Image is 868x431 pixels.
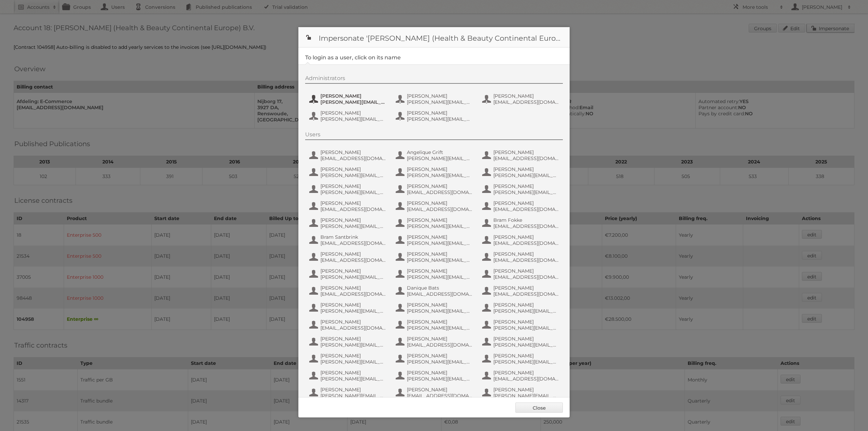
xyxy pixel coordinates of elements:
[493,93,559,99] span: [PERSON_NAME]
[320,387,386,393] span: [PERSON_NAME]
[493,251,559,257] span: [PERSON_NAME]
[493,166,559,172] span: [PERSON_NAME]
[493,217,559,223] span: Bram Fokke
[395,301,475,315] button: [PERSON_NAME] [PERSON_NAME][EMAIL_ADDRESS][DOMAIN_NAME]
[407,166,473,172] span: [PERSON_NAME]
[407,116,473,122] span: [PERSON_NAME][EMAIL_ADDRESS][DOMAIN_NAME]
[493,257,559,263] span: [EMAIL_ADDRESS][DOMAIN_NAME]
[309,109,388,123] button: [PERSON_NAME] [PERSON_NAME][EMAIL_ADDRESS][DOMAIN_NAME]
[320,257,386,263] span: [EMAIL_ADDRESS][DOMAIN_NAME]
[320,319,386,325] span: [PERSON_NAME]
[395,352,475,366] button: [PERSON_NAME] [PERSON_NAME][EMAIL_ADDRESS][DOMAIN_NAME]
[493,206,559,212] span: [EMAIL_ADDRESS][DOMAIN_NAME]
[395,109,475,123] button: [PERSON_NAME] [PERSON_NAME][EMAIL_ADDRESS][DOMAIN_NAME]
[493,370,559,376] span: [PERSON_NAME]
[481,92,561,106] button: [PERSON_NAME] [EMAIL_ADDRESS][DOMAIN_NAME]
[309,250,388,264] button: [PERSON_NAME] [EMAIL_ADDRESS][DOMAIN_NAME]
[407,336,473,342] span: [PERSON_NAME]
[395,182,475,196] button: [PERSON_NAME] [EMAIL_ADDRESS][DOMAIN_NAME]
[493,155,559,161] span: [EMAIL_ADDRESS][DOMAIN_NAME]
[407,342,473,348] span: [EMAIL_ADDRESS][DOMAIN_NAME]
[320,223,386,229] span: [PERSON_NAME][EMAIL_ADDRESS][DOMAIN_NAME]
[493,336,559,342] span: [PERSON_NAME]
[309,386,388,399] button: [PERSON_NAME] [PERSON_NAME][EMAIL_ADDRESS][DOMAIN_NAME]
[298,27,570,47] h1: Impersonate '[PERSON_NAME] (Health & Beauty Continental Europe) B.V.'
[493,189,559,195] span: [PERSON_NAME][EMAIL_ADDRESS][DOMAIN_NAME]
[407,234,473,240] span: [PERSON_NAME]
[493,274,559,280] span: [EMAIL_ADDRESS][DOMAIN_NAME]
[493,325,559,331] span: [PERSON_NAME][EMAIL_ADDRESS][DOMAIN_NAME]
[481,250,561,264] button: [PERSON_NAME] [EMAIL_ADDRESS][DOMAIN_NAME]
[481,335,561,349] button: [PERSON_NAME] [PERSON_NAME][EMAIL_ADDRESS][DOMAIN_NAME]
[407,274,473,280] span: [PERSON_NAME][EMAIL_ADDRESS][DOMAIN_NAME]
[320,370,386,376] span: [PERSON_NAME]
[481,301,561,315] button: [PERSON_NAME] [PERSON_NAME][EMAIL_ADDRESS][DOMAIN_NAME]
[320,251,386,257] span: [PERSON_NAME]
[481,284,561,298] button: [PERSON_NAME] [EMAIL_ADDRESS][DOMAIN_NAME]
[493,268,559,274] span: [PERSON_NAME]
[493,359,559,365] span: [PERSON_NAME][EMAIL_ADDRESS][DOMAIN_NAME]
[407,319,473,325] span: [PERSON_NAME]
[309,369,388,383] button: [PERSON_NAME] [PERSON_NAME][EMAIL_ADDRESS][DOMAIN_NAME]
[481,182,561,196] button: [PERSON_NAME] [PERSON_NAME][EMAIL_ADDRESS][DOMAIN_NAME]
[493,99,559,105] span: [EMAIL_ADDRESS][DOMAIN_NAME]
[407,189,473,195] span: [EMAIL_ADDRESS][DOMAIN_NAME]
[493,308,559,314] span: [PERSON_NAME][EMAIL_ADDRESS][DOMAIN_NAME]
[493,376,559,382] span: [EMAIL_ADDRESS][DOMAIN_NAME]
[395,386,475,399] button: [PERSON_NAME] [EMAIL_ADDRESS][DOMAIN_NAME]
[320,183,386,189] span: [PERSON_NAME]
[395,199,475,213] button: [PERSON_NAME] [EMAIL_ADDRESS][DOMAIN_NAME]
[407,285,473,291] span: Danique Bats
[309,335,388,349] button: [PERSON_NAME] [PERSON_NAME][EMAIL_ADDRESS][DOMAIN_NAME]
[320,302,386,308] span: [PERSON_NAME]
[407,359,473,365] span: [PERSON_NAME][EMAIL_ADDRESS][DOMAIN_NAME]
[320,155,386,161] span: [EMAIL_ADDRESS][DOMAIN_NAME]
[481,386,561,399] button: [PERSON_NAME] [PERSON_NAME][EMAIL_ADDRESS][DOMAIN_NAME]
[493,183,559,189] span: [PERSON_NAME]
[407,387,473,393] span: [PERSON_NAME]
[407,353,473,359] span: [PERSON_NAME]
[493,240,559,246] span: [EMAIL_ADDRESS][DOMAIN_NAME]
[395,250,475,264] button: [PERSON_NAME] [PERSON_NAME][EMAIL_ADDRESS][DOMAIN_NAME]
[320,110,386,116] span: [PERSON_NAME]
[407,291,473,297] span: [EMAIL_ADDRESS][DOMAIN_NAME]
[481,233,561,247] button: [PERSON_NAME] [EMAIL_ADDRESS][DOMAIN_NAME]
[305,131,563,140] div: Users
[407,183,473,189] span: [PERSON_NAME]
[395,369,475,383] button: [PERSON_NAME] [PERSON_NAME][EMAIL_ADDRESS][DOMAIN_NAME]
[395,267,475,281] button: [PERSON_NAME] [PERSON_NAME][EMAIL_ADDRESS][DOMAIN_NAME]
[407,325,473,331] span: [PERSON_NAME][EMAIL_ADDRESS][DOMAIN_NAME]
[407,110,473,116] span: [PERSON_NAME]
[309,318,388,332] button: [PERSON_NAME] [EMAIL_ADDRESS][DOMAIN_NAME]
[395,92,475,106] button: [PERSON_NAME] [PERSON_NAME][EMAIL_ADDRESS][DOMAIN_NAME]
[309,216,388,230] button: [PERSON_NAME] [PERSON_NAME][EMAIL_ADDRESS][DOMAIN_NAME]
[309,92,388,106] button: [PERSON_NAME] [PERSON_NAME][EMAIL_ADDRESS][DOMAIN_NAME]
[320,99,386,105] span: [PERSON_NAME][EMAIL_ADDRESS][DOMAIN_NAME]
[320,200,386,206] span: [PERSON_NAME]
[320,116,386,122] span: [PERSON_NAME][EMAIL_ADDRESS][DOMAIN_NAME]
[309,165,388,179] button: [PERSON_NAME] [PERSON_NAME][EMAIL_ADDRESS][DOMAIN_NAME]
[395,149,475,162] button: Angelique Grift [PERSON_NAME][EMAIL_ADDRESS][DOMAIN_NAME]
[395,335,475,349] button: [PERSON_NAME] [EMAIL_ADDRESS][DOMAIN_NAME]
[320,336,386,342] span: [PERSON_NAME]
[309,233,388,247] button: Bram Santbrink [EMAIL_ADDRESS][DOMAIN_NAME]
[407,99,473,105] span: [PERSON_NAME][EMAIL_ADDRESS][DOMAIN_NAME]
[320,217,386,223] span: [PERSON_NAME]
[515,403,563,413] a: Close
[481,267,561,281] button: [PERSON_NAME] [EMAIL_ADDRESS][DOMAIN_NAME]
[407,155,473,161] span: [PERSON_NAME][EMAIL_ADDRESS][DOMAIN_NAME]
[493,149,559,155] span: [PERSON_NAME]
[320,166,386,172] span: [PERSON_NAME]
[407,308,473,314] span: [PERSON_NAME][EMAIL_ADDRESS][DOMAIN_NAME]
[493,172,559,178] span: [PERSON_NAME][EMAIL_ADDRESS][DOMAIN_NAME]
[320,93,386,99] span: [PERSON_NAME]
[407,217,473,223] span: [PERSON_NAME]
[320,359,386,365] span: [PERSON_NAME][EMAIL_ADDRESS][DOMAIN_NAME]
[320,274,386,280] span: [PERSON_NAME][EMAIL_ADDRESS][DOMAIN_NAME]
[320,234,386,240] span: Bram Santbrink
[320,268,386,274] span: [PERSON_NAME]
[395,318,475,332] button: [PERSON_NAME] [PERSON_NAME][EMAIL_ADDRESS][DOMAIN_NAME]
[305,54,401,61] legend: To login as a user, click on its name
[407,93,473,99] span: [PERSON_NAME]
[407,172,473,178] span: [PERSON_NAME][EMAIL_ADDRESS][DOMAIN_NAME]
